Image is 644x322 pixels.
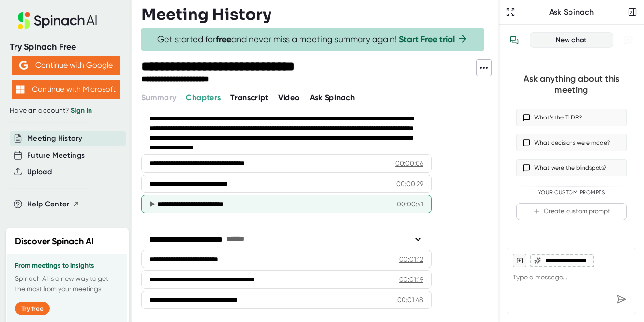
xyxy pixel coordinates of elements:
span: Transcript [230,93,269,102]
a: Sign in [71,106,92,115]
button: Expand to Ask Spinach page [504,5,517,19]
button: Meeting History [27,133,82,144]
button: What were the blindspots? [516,159,627,176]
h3: From meetings to insights [15,262,120,270]
div: Ask anything about this meeting [516,73,627,95]
button: What decisions were made? [516,134,627,151]
span: Chapters [186,93,221,102]
p: Spinach AI is a new way to get the most from your meetings [15,274,120,294]
button: Continue with Google [12,56,120,75]
span: Help Center [27,199,70,210]
div: 00:00:29 [396,179,423,189]
button: Create custom prompt [516,203,627,220]
button: Summary [141,92,176,103]
h3: Meeting History [141,5,271,24]
button: Ask Spinach [310,92,355,103]
b: free [216,34,231,44]
a: Start Free trial [399,34,455,44]
div: 00:01:19 [399,275,423,284]
button: Transcript [230,92,269,103]
div: New chat [536,36,607,44]
div: Ask Spinach [517,7,626,17]
div: 00:01:48 [397,295,423,305]
div: 00:01:12 [399,254,423,264]
button: Future Meetings [27,150,85,161]
div: 00:00:06 [395,159,423,168]
div: Your Custom Prompts [516,190,627,196]
button: Close conversation sidebar [626,5,639,19]
button: Chapters [186,92,221,103]
span: Get started for and never miss a meeting summary again! [157,34,468,45]
button: Help Center [27,199,80,210]
span: Summary [141,93,176,102]
button: What’s the TLDR? [516,109,627,126]
h2: Discover Spinach AI [15,235,94,248]
button: Try free [15,302,50,315]
div: Try Spinach Free [10,42,122,53]
div: Send message [613,291,630,308]
button: Upload [27,166,52,177]
button: Continue with Microsoft [12,80,120,99]
button: Video [278,92,300,103]
button: View conversation history [505,30,524,50]
span: Ask Spinach [310,93,355,102]
img: Aehbyd4JwY73AAAAAElFTkSuQmCC [19,61,28,70]
div: 00:00:41 [397,199,423,209]
div: Have an account? [10,106,122,115]
span: Video [278,93,300,102]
